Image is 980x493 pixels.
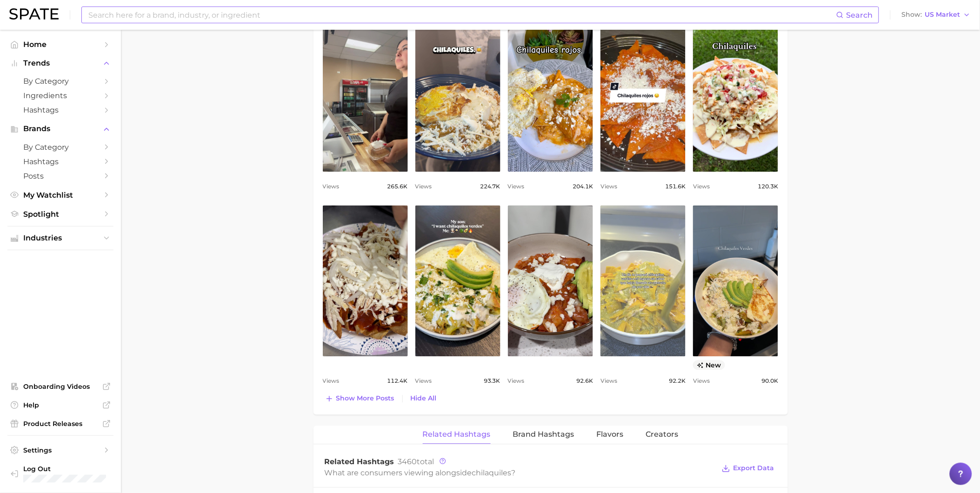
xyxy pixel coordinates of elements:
[87,7,836,23] input: Search here for a brand, industry, or ingredient
[23,143,98,152] span: by Category
[23,401,98,409] span: Help
[902,12,922,17] span: Show
[415,376,432,387] span: Views
[7,56,113,70] button: Trends
[23,191,98,200] span: My Watchlist
[597,431,624,439] span: Flavors
[7,231,113,245] button: Industries
[325,467,715,480] div: What are consumers viewing alongside ?
[415,181,432,193] span: Views
[7,74,113,88] a: by Category
[23,77,98,86] span: by Category
[9,8,59,20] img: SPATE
[23,234,98,242] span: Industries
[484,376,500,387] span: 93.3k
[23,157,98,166] span: Hashtags
[7,417,113,431] a: Product Releases
[23,125,98,133] span: Brands
[7,443,113,457] a: Settings
[7,462,113,486] a: Log out. Currently logged in with e-mail pcherdchu@takasago.com.
[733,465,774,473] span: Export Data
[23,40,98,49] span: Home
[480,181,500,193] span: 224.7k
[23,59,98,67] span: Trends
[669,376,686,387] span: 92.2k
[508,181,525,193] span: Views
[761,376,778,387] span: 90.0k
[508,376,525,387] span: Views
[576,376,593,387] span: 92.6k
[758,181,778,193] span: 120.3k
[693,360,725,370] span: new
[23,382,98,391] span: Onboarding Videos
[23,420,98,428] span: Product Releases
[7,122,113,136] button: Brands
[646,431,679,439] span: Creators
[513,431,574,439] span: Brand Hashtags
[720,462,776,475] button: Export Data
[693,376,710,387] span: Views
[693,181,710,193] span: Views
[423,431,491,439] span: Related Hashtags
[408,393,439,405] button: Hide All
[7,398,113,412] a: Help
[665,181,686,193] span: 151.6k
[323,181,340,193] span: Views
[411,395,437,403] span: Hide All
[847,11,873,20] span: Search
[23,465,111,473] span: Log Out
[325,458,394,466] span: Related Hashtags
[7,380,113,393] a: Onboarding Videos
[7,37,113,52] a: Home
[925,12,960,17] span: US Market
[23,210,98,219] span: Spotlight
[23,172,98,180] span: Posts
[23,446,98,454] span: Settings
[600,181,617,193] span: Views
[23,91,98,100] span: Ingredients
[7,169,113,183] a: Posts
[7,88,113,103] a: Ingredients
[387,376,408,387] span: 112.4k
[900,9,973,21] button: ShowUS Market
[398,458,434,466] span: total
[336,395,394,403] span: Show more posts
[472,469,512,478] span: chilaquiles
[600,376,617,387] span: Views
[7,188,113,202] a: My Watchlist
[573,181,593,193] span: 204.1k
[323,393,397,406] button: Show more posts
[387,181,408,193] span: 265.6k
[323,376,340,387] span: Views
[7,103,113,117] a: Hashtags
[398,458,417,466] span: 3460
[7,154,113,169] a: Hashtags
[7,140,113,154] a: by Category
[23,106,98,114] span: Hashtags
[7,207,113,221] a: Spotlight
